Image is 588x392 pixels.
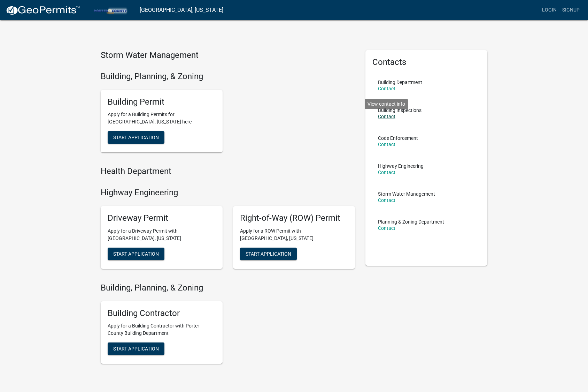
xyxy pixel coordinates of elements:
[378,197,395,203] a: Contact
[378,80,422,85] p: Building Department
[378,86,395,91] a: Contact
[108,227,216,242] p: Apply for a Driveway Permit with [GEOGRAPHIC_DATA], [US_STATE]
[86,5,134,15] img: Porter County, Indiana
[108,308,216,318] h5: Building Contractor
[378,136,418,141] p: Code Enforcement
[108,342,164,355] button: Start Application
[378,191,435,196] p: Storm Water Management
[539,3,559,17] a: Login
[113,346,159,352] span: Start Application
[240,227,348,242] p: Apply for a ROW Permit with [GEOGRAPHIC_DATA], [US_STATE]
[246,251,291,256] span: Start Application
[378,225,395,231] a: Contact
[108,322,216,337] p: Apply for a Building Contractor with Porter County Building Department
[140,4,223,16] a: [GEOGRAPHIC_DATA], [US_STATE]
[559,3,582,17] a: Signup
[378,108,421,113] p: Building Inspections
[378,169,395,175] a: Contact
[108,97,216,107] h5: Building Permit
[101,283,355,293] h4: Building, Planning, & Zoning
[113,135,159,140] span: Start Application
[240,248,297,260] button: Start Application
[108,131,164,144] button: Start Application
[372,57,480,67] h5: Contacts
[101,166,355,176] h4: Health Department
[113,251,159,256] span: Start Application
[108,213,216,223] h5: Driveway Permit
[378,114,395,119] a: Contact
[101,71,355,82] h4: Building, Planning, & Zoning
[240,213,348,223] h5: Right-of-Way (ROW) Permit
[101,50,355,60] h4: Storm Water Management
[101,188,355,198] h4: Highway Engineering
[108,111,216,126] p: Apply for a Building Permits for [GEOGRAPHIC_DATA], [US_STATE] here
[378,142,395,147] a: Contact
[378,219,444,224] p: Planning & Zoning Department
[378,164,424,168] p: Highway Engineering
[108,248,164,260] button: Start Application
